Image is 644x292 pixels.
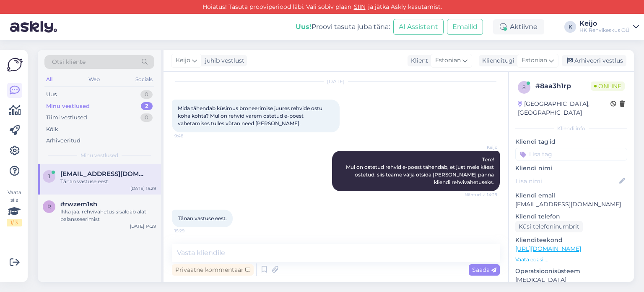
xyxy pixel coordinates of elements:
[296,23,312,31] b: Uus!
[515,221,583,232] div: Küsi telefoninumbrit
[46,102,90,110] div: Minu vestlused
[579,20,630,27] div: Keijo
[515,148,627,160] input: Lisa tag
[515,137,627,146] p: Kliendi tag'id
[493,19,544,34] div: Aktiivne
[46,137,80,145] div: Arhiveeritud
[172,264,254,276] div: Privaatne kommentaar
[46,113,87,122] div: Tiimi vestlused
[591,82,625,91] span: Online
[562,55,626,66] div: Arhiveeri vestlus
[479,56,514,65] div: Klienditugi
[518,100,610,117] div: [GEOGRAPHIC_DATA], [GEOGRAPHIC_DATA]
[44,74,54,85] div: All
[178,105,324,126] span: Mida tähendab küsimus broneerimise juures rehvide ostu koha kohta? Mul on rehvid varem ostetud e-...
[87,74,101,85] div: Web
[515,245,581,253] a: [URL][DOMAIN_NAME]
[174,133,206,139] span: 9:48
[140,113,153,122] div: 0
[466,144,497,150] span: Keijo
[351,3,368,11] a: SIIN
[535,81,591,91] div: # 8aa3h1rp
[48,173,50,179] span: j
[130,223,156,229] div: [DATE] 14:29
[80,152,118,159] span: Minu vestlused
[296,22,390,32] div: Proovi tasuta juba täna:
[47,203,51,210] span: r
[579,20,639,34] a: KeijoHK Rehvikeskus OÜ
[515,164,627,173] p: Kliendi nimi
[515,267,627,276] p: Operatsioonisüsteem
[579,27,630,34] div: HK Rehvikeskus OÜ
[515,212,627,221] p: Kliendi telefon
[60,200,97,208] span: #rwzem1sh
[515,200,627,209] p: [EMAIL_ADDRESS][DOMAIN_NAME]
[46,90,57,99] div: Uus
[515,276,627,284] p: [MEDICAL_DATA]
[516,176,618,186] input: Lisa nimi
[134,74,154,85] div: Socials
[7,219,22,226] div: 1 / 3
[515,125,627,132] div: Kliendi info
[140,90,153,99] div: 0
[7,57,23,73] img: Askly Logo
[522,84,526,90] span: 8
[60,208,156,223] div: Ikka jaa, rehvivahetus sisaldab alati balansseerimist
[202,56,244,65] div: juhib vestlust
[564,21,576,33] div: K
[174,228,206,234] span: 15:29
[52,58,86,66] span: Otsi kliente
[515,236,627,245] p: Klienditeekond
[178,215,227,221] span: Tänan vastuse eest.
[522,56,547,65] span: Estonian
[60,170,148,178] span: jaanusj@kodu.ee
[130,185,156,192] div: [DATE] 15:29
[435,56,461,65] span: Estonian
[472,266,496,274] span: Saada
[176,56,190,65] span: Keijo
[46,125,58,134] div: Kõik
[447,19,483,35] button: Emailid
[515,256,627,263] p: Vaata edasi ...
[393,19,444,35] button: AI Assistent
[515,191,627,200] p: Kliendi email
[141,102,153,110] div: 2
[7,189,22,226] div: Vaata siia
[60,178,156,185] div: Tänan vastuse eest.
[465,192,497,198] span: Nähtud ✓ 14:29
[408,56,428,65] div: Klient
[172,78,500,85] div: [DATE]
